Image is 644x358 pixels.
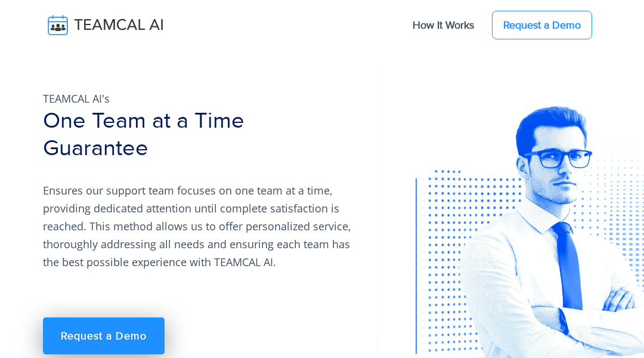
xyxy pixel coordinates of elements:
[43,107,363,162] h1: One Team at a Time Guarantee
[492,11,592,39] a: Request a Demo
[43,317,165,354] a: Request a Demo
[401,13,486,38] a: How It Works
[43,89,363,107] p: TEAMCAL AI's
[43,181,363,271] p: Ensures our support team focuses on one team at a time, providing dedicated attention until compl...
